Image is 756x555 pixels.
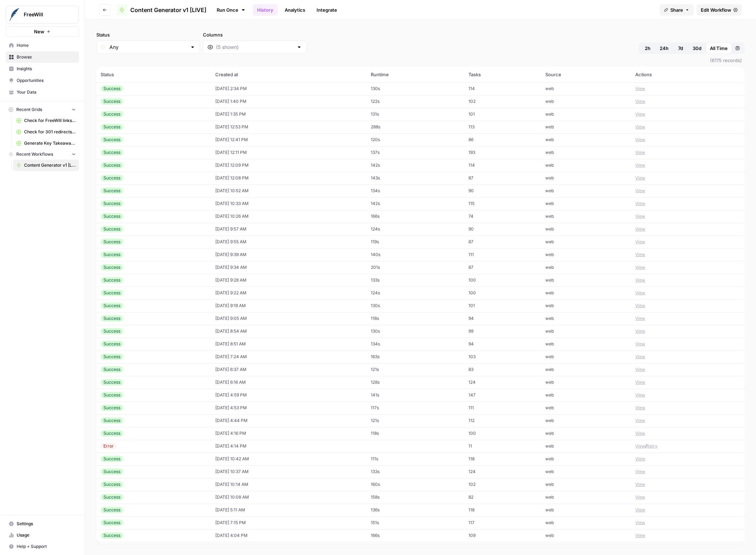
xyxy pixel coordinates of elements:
td: web [541,401,631,414]
td: web [541,542,631,555]
span: Check for FreeWill links on partner's external website [24,117,76,124]
a: Your Data [6,87,79,98]
td: web [541,184,631,197]
th: Created at [211,67,366,82]
td: 112 [464,414,541,427]
div: Success [101,507,123,513]
td: [DATE] 4:16 PM [211,427,366,440]
span: Insights [17,66,76,72]
td: 118 [464,504,541,516]
td: 94 [464,312,541,325]
td: 117s [366,401,464,414]
a: Generate Key Takeaways from Webinar Transcripts [13,138,79,149]
td: 117 [464,516,541,529]
div: Success [101,532,123,539]
td: [DATE] 10:08 AM [211,491,366,504]
td: 137s [366,146,464,159]
div: Success [101,405,123,411]
div: Success [101,277,123,283]
div: Success [101,494,123,500]
td: 140s [366,248,464,261]
div: Success [101,392,123,398]
div: Error [101,443,116,449]
td: web [541,210,631,223]
td: 130s [366,325,464,338]
button: Recent Grids [6,104,79,115]
button: View [635,430,645,437]
span: Home [17,42,76,49]
td: web [541,197,631,210]
button: View [635,111,645,117]
td: [DATE] 9:34 AM [211,261,366,274]
td: 151s [366,516,464,529]
td: 124s [366,287,464,299]
span: FreeWill [24,11,67,18]
button: 24h [655,43,673,54]
th: Runtime [366,67,464,82]
a: Check for 301 redirects on page Grid [13,126,79,138]
button: View [635,213,645,220]
span: Your Data [17,89,76,95]
td: 142s [366,159,464,172]
td: web [541,159,631,172]
td: web [541,248,631,261]
td: web [541,133,631,146]
td: 147 [464,389,541,401]
span: Usage [17,532,76,538]
div: Success [101,188,123,194]
td: 166s [366,529,464,542]
div: Success [101,149,123,156]
button: View [635,315,645,322]
button: Recent Workflows [6,149,79,160]
td: 201s [366,261,464,274]
td: [DATE] 12:09 PM [211,159,366,172]
td: [DATE] 9:22 AM [211,287,366,299]
td: 114 [464,82,541,95]
td: web [541,529,631,542]
td: [DATE] 7:24 AM [211,350,366,363]
td: [DATE] 9:28 AM [211,274,366,287]
td: 190 [464,542,541,555]
td: 133s [366,274,464,287]
th: Status [96,67,211,82]
td: / [631,440,745,453]
div: Success [101,417,123,424]
a: Browse [6,51,79,63]
button: View [635,226,645,232]
td: 166s [366,210,464,223]
td: 118s [366,427,464,440]
button: View [635,468,645,475]
a: Integrate [312,4,341,16]
a: Home [6,40,79,51]
div: Success [101,481,123,488]
button: View [635,137,645,143]
button: 30d [688,43,706,54]
a: Analytics [280,4,309,16]
td: 111 [464,248,541,261]
td: 193 [464,146,541,159]
td: 90 [464,184,541,197]
td: web [541,338,631,350]
td: 143s [366,172,464,184]
button: View [635,162,645,168]
td: 11 [464,440,541,453]
th: Actions [631,67,745,82]
a: Check for FreeWill links on partner's external website [13,115,79,126]
a: Settings [6,518,79,529]
span: Share [670,6,683,13]
td: [DATE] 3:51 PM [211,542,366,555]
td: 113 [464,121,541,133]
td: web [541,95,631,108]
button: Share [660,4,694,16]
label: Columns [203,31,307,38]
span: Edit Workflow [701,6,731,13]
span: 30d [693,45,701,52]
button: View [635,303,645,309]
img: FreeWill Logo [8,8,21,21]
td: [DATE] 7:15 PM [211,516,366,529]
div: Success [101,520,123,526]
label: Status [96,31,200,38]
td: web [541,261,631,274]
td: 101 [464,108,541,121]
td: [DATE] 12:11 PM [211,146,366,159]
